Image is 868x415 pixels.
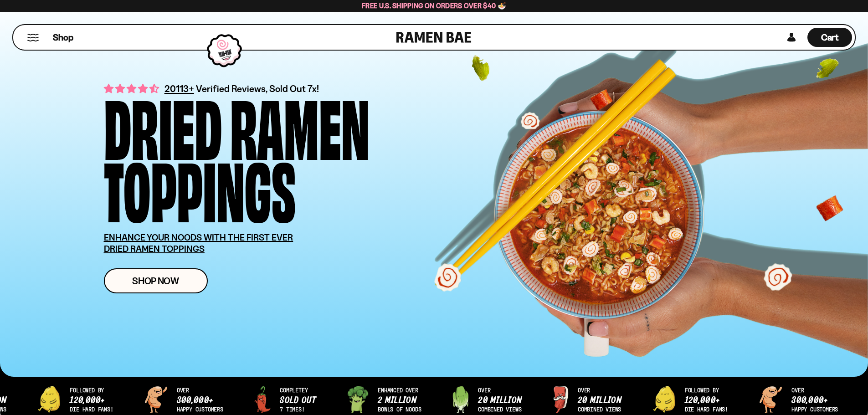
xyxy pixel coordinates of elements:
[132,276,179,286] span: Shop Now
[821,32,839,43] span: Cart
[807,25,852,50] a: Cart
[53,31,73,44] span: Shop
[27,34,39,41] button: Mobile Menu Trigger
[104,93,222,156] div: Dried
[362,1,506,10] span: Free U.S. Shipping on Orders over $40 🍜
[104,268,208,293] a: Shop Now
[104,156,296,218] div: Toppings
[53,28,73,47] a: Shop
[104,232,293,254] u: ENHANCE YOUR NOODS WITH THE FIRST EVER DRIED RAMEN TOPPINGS
[230,93,370,156] div: Ramen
